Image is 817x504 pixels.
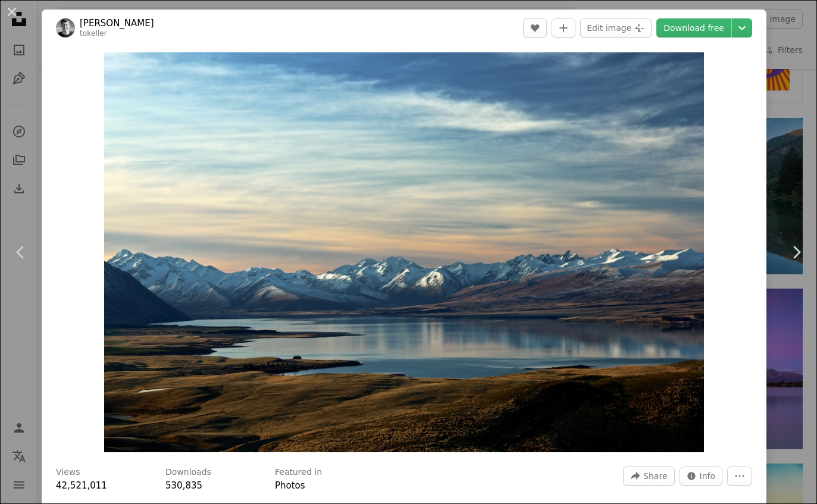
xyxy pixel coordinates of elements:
a: [PERSON_NAME] [80,17,154,29]
button: Add to Collection [552,18,575,37]
button: Choose download size [732,18,752,37]
button: Like [523,18,547,37]
button: More Actions [727,467,752,486]
img: Go to Tobias Keller's profile [56,18,75,37]
h3: Views [56,467,80,478]
span: 530,835 [165,480,202,491]
span: Share [643,467,667,485]
span: 42,521,011 [56,480,107,491]
img: landscape photography of lake and mountain [104,52,704,452]
h3: Featured in [275,467,322,478]
button: Edit image [580,18,652,37]
button: Zoom in on this image [104,52,704,452]
a: Photos [275,480,305,491]
a: Next [775,195,817,309]
h3: Downloads [165,467,211,478]
span: Info [700,467,716,485]
a: Download free [656,18,731,37]
button: Stats about this image [680,467,723,486]
button: Share this image [623,467,674,486]
a: tokeller [80,29,107,37]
